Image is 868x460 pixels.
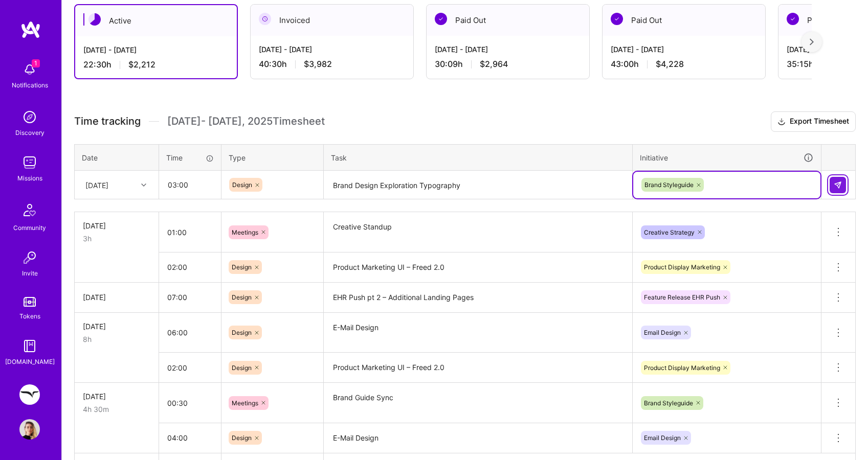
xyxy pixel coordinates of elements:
div: null [830,177,847,193]
i: icon Download [777,117,786,127]
div: [DATE] [83,292,150,303]
div: 43:00 h [611,59,757,70]
th: Date [75,144,159,171]
div: Paid Out [427,5,589,36]
div: Missions [17,173,42,183]
span: Meetings [232,228,258,236]
span: Design [232,181,252,189]
img: teamwork [19,152,40,173]
div: 30:09 h [435,59,581,70]
div: [DATE] [85,179,108,190]
span: $2,964 [480,59,508,70]
a: Freed: Marketing Designer [17,384,42,405]
span: Feature Release EHR Push [644,293,720,301]
div: [DATE] [83,321,150,332]
button: Export Timesheet [771,111,856,132]
div: [DATE] - [DATE] [83,44,229,55]
i: icon Chevron [141,182,146,188]
div: 4h 30m [83,404,150,415]
img: bell [19,59,40,80]
textarea: Creative Standup [325,213,631,251]
div: Active [75,5,237,36]
div: 22:30 h [83,59,229,70]
div: Discovery [15,127,44,138]
span: $2,212 [128,59,155,70]
img: Invoiced [259,13,271,25]
span: Product Display Marketing [644,364,720,372]
img: guide book [19,336,40,356]
div: Paid Out [603,5,765,36]
div: Tokens [19,311,40,321]
span: Brand Styleguide [644,399,693,407]
input: HH:MM [159,389,221,417]
div: 40:30 h [259,59,405,70]
textarea: Product Marketing UI – Freed 2.0 [325,254,631,282]
span: Email Design [644,434,681,442]
img: Community [17,198,42,222]
th: Task [324,144,633,171]
div: Invoiced [251,5,413,36]
img: discovery [19,107,40,127]
input: HH:MM [159,319,221,346]
img: Paid Out [611,13,623,25]
img: tokens [24,297,36,307]
a: User Avatar [17,419,42,440]
span: Email Design [644,329,681,336]
span: Design [232,364,252,372]
span: $4,228 [656,59,684,70]
textarea: Product Marketing UI – Freed 2.0 [325,354,631,382]
img: Freed: Marketing Designer [19,384,40,405]
div: 8h [83,334,150,344]
img: right [810,38,814,45]
textarea: E-Mail Design [325,314,631,352]
span: Time tracking [74,115,141,128]
div: [DOMAIN_NAME] [5,356,55,367]
input: HH:MM [159,424,221,451]
span: Brand Styleguide [644,181,694,189]
div: Time [166,152,214,163]
span: Design [232,434,252,442]
span: Meetings [232,399,258,407]
span: [DATE] - [DATE] , 2025 Timesheet [167,115,325,128]
div: [DATE] - [DATE] [611,44,757,55]
img: Paid Out [435,13,447,25]
input: HH:MM [159,354,221,381]
span: $3,982 [304,59,332,70]
span: Design [232,263,252,271]
span: Design [232,329,252,336]
div: [DATE] [83,220,150,231]
input: HH:MM [160,171,220,198]
img: User Avatar [19,419,40,440]
textarea: EHR Push pt 2 – Additional Landing Pages [325,284,631,312]
input: HH:MM [159,254,221,281]
textarea: Brand Guide Sync [325,384,631,422]
div: [DATE] [83,391,150,402]
img: Submit [834,181,842,189]
div: [DATE] - [DATE] [435,44,581,55]
img: Invite [19,247,40,268]
span: Creative Strategy [644,228,695,236]
textarea: Brand Design Exploration Typography [325,172,631,199]
div: Invite [22,268,38,279]
img: Active [88,13,101,26]
input: HH:MM [159,284,221,311]
textarea: E-Mail Design [325,424,631,452]
span: 1 [32,59,40,67]
span: Design [232,293,252,301]
img: logo [20,20,41,39]
div: Notifications [12,80,48,90]
div: Community [13,222,46,233]
div: 3h [83,233,150,244]
div: [DATE] - [DATE] [259,44,405,55]
th: Type [221,144,324,171]
img: Paid Out [787,13,799,25]
div: Initiative [640,152,814,164]
span: Product Display Marketing [644,263,720,271]
input: HH:MM [159,219,221,246]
